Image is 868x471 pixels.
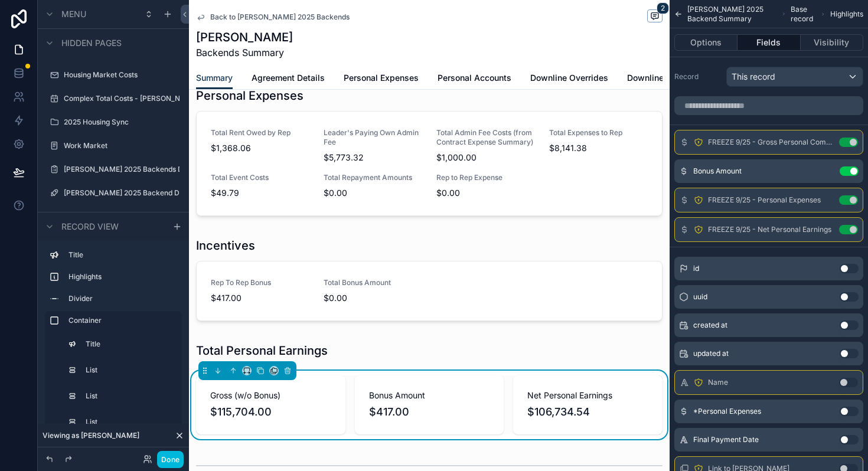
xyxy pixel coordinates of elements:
[438,67,511,91] a: Personal Accounts
[86,391,170,401] label: List
[708,225,831,234] span: FREEZE 9/25 - Net Personal Earnings
[86,417,170,427] label: List
[196,12,350,22] a: Back to [PERSON_NAME] 2025 Backends
[732,71,775,83] span: This record
[791,5,816,24] span: Base record
[693,435,759,444] span: Final Payment Date
[210,12,350,22] span: Back to [PERSON_NAME] 2025 Backends
[68,316,172,325] label: Container
[196,67,233,90] a: Summary
[693,166,742,176] span: Bonus Amount
[693,264,699,273] span: id
[196,29,293,45] h1: [PERSON_NAME]
[43,431,139,440] span: Viewing as [PERSON_NAME]
[210,390,331,401] span: Gross (w/o Bonus)
[693,349,729,358] span: updated at
[61,8,86,20] span: Menu
[693,292,707,302] span: uuid
[801,34,863,51] button: Visibility
[61,220,119,232] span: Record view
[64,188,180,198] label: [PERSON_NAME] 2025 Backend Details
[344,72,419,84] span: Personal Expenses
[726,67,863,87] button: This record
[68,294,172,303] label: Divider
[438,72,511,84] span: Personal Accounts
[344,67,419,91] a: Personal Expenses
[86,365,170,375] label: List
[708,195,821,205] span: FREEZE 9/25 - Personal Expenses
[530,67,608,91] a: Downline Overrides
[674,72,722,81] label: Record
[369,390,490,401] span: Bonus Amount
[674,34,738,51] button: Options
[196,45,293,60] span: Backends Summary
[527,404,648,420] span: $106,734.54
[708,378,728,387] span: Name
[830,9,863,19] span: Highlights
[64,117,175,127] label: 2025 Housing Sync
[38,240,189,429] div: scrollable content
[61,37,122,49] span: Hidden pages
[64,94,180,103] label: Complex Total Costs - [PERSON_NAME]
[64,70,175,80] label: Housing Market Costs
[369,404,490,420] span: $417.00
[687,5,776,24] span: [PERSON_NAME] 2025 Backend Summary
[252,67,325,91] a: Agreement Details
[627,72,704,84] span: Downline Expenses
[627,67,704,91] a: Downline Expenses
[68,272,172,282] label: Highlights
[196,72,233,84] span: Summary
[86,339,170,349] label: Title
[64,165,180,174] label: [PERSON_NAME] 2025 Backends Details
[657,2,669,14] span: 2
[693,320,727,330] span: created at
[210,404,331,420] span: $115,704.00
[647,9,663,24] button: 2
[693,407,761,416] span: *Personal Expenses
[527,390,648,401] span: Net Personal Earnings
[252,72,325,84] span: Agreement Details
[738,34,800,51] button: Fields
[64,141,175,151] label: Work Market
[530,72,608,84] span: Downline Overrides
[708,138,834,147] span: FREEZE 9/25 - Gross Personal Commissions
[157,451,184,468] button: Done
[68,250,172,260] label: Title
